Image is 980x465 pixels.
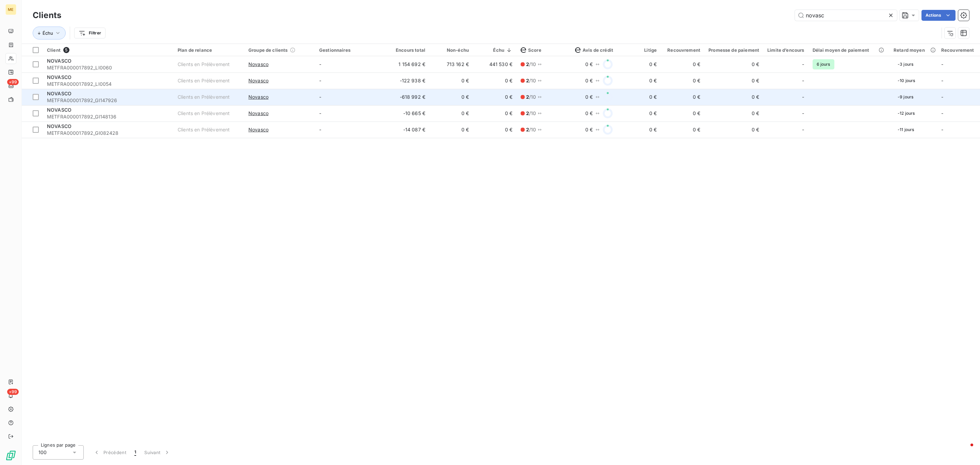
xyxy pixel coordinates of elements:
[473,73,517,89] td: 0 €
[473,105,517,122] td: 0 €
[5,4,16,15] div: ME
[941,61,943,67] span: -
[894,76,919,86] span: -10 jours
[74,28,105,38] button: Filtrer
[894,108,919,118] span: -12 jours
[47,107,71,113] span: NOVASCO
[63,47,69,53] span: 5
[7,389,19,395] span: +99
[47,97,169,104] span: METFRA000017892_GI147926
[941,78,943,83] span: -
[130,445,140,460] button: 1
[319,94,321,100] span: -
[894,92,917,102] span: -9 jours
[708,47,759,53] div: Promesse de paiement
[473,56,517,73] td: 441 530 €
[5,80,16,91] a: +99
[802,94,804,100] span: -
[47,64,169,71] span: METFRA000017892_LI0060
[526,78,529,83] span: 2
[248,126,268,133] span: Novasco
[704,89,763,105] td: 0 €
[941,94,943,100] span: -
[585,94,593,100] span: 0 €
[521,47,541,53] span: Score
[319,110,321,116] span: -
[704,122,763,138] td: 0 €
[617,105,661,122] td: 0 €
[134,449,136,456] span: 1
[704,105,763,122] td: 0 €
[89,445,130,460] button: Précédent
[802,77,804,84] span: -
[319,61,321,67] span: -
[575,47,613,53] span: Avis de crédit
[526,94,536,100] span: / 10
[477,47,512,53] div: Échu
[585,61,593,68] span: 0 €
[386,89,429,105] td: -618 992 €
[429,56,473,73] td: 713 162 €
[429,122,473,138] td: 0 €
[704,56,763,73] td: 0 €
[813,47,885,53] div: Délai moyen de paiement
[248,77,268,84] span: Novasco
[248,94,268,100] span: Novasco
[526,94,529,100] span: 2
[526,127,529,132] span: 2
[33,27,66,39] button: Échu
[248,110,268,117] span: Novasco
[319,78,321,83] span: -
[526,110,529,116] span: 2
[617,122,661,138] td: 0 €
[802,110,804,117] span: -
[941,127,943,132] span: -
[140,445,175,460] button: Suivant
[386,56,429,73] td: 1 154 692 €
[386,73,429,89] td: -122 938 €
[47,91,71,96] span: NOVASCO
[178,47,240,53] div: Plan de relance
[767,47,804,53] div: Limite d’encours
[661,73,704,89] td: 0 €
[47,58,71,64] span: NOVASCO
[813,59,834,69] span: 6 jours
[473,89,517,105] td: 0 €
[429,89,473,105] td: 0 €
[47,113,169,120] span: METFRA000017892_GI148136
[802,61,804,68] span: -
[178,110,230,117] div: Clients en Prélèvement
[178,94,230,100] div: Clients en Prélèvement
[957,442,973,458] iframe: Intercom live chat
[429,73,473,89] td: 0 €
[386,105,429,122] td: -10 665 €
[178,61,230,68] div: Clients en Prélèvement
[661,105,704,122] td: 0 €
[526,61,529,67] span: 2
[661,89,704,105] td: 0 €
[473,122,517,138] td: 0 €
[526,110,536,117] span: / 10
[47,123,71,129] span: NOVASCO
[795,10,897,21] input: Rechercher
[704,73,763,89] td: 0 €
[894,47,933,53] div: Retard moyen
[38,449,47,456] span: 100
[47,74,71,80] span: NOVASCO
[47,81,169,87] span: METFRA000017892_LI0054
[621,47,657,53] div: Litige
[386,122,429,138] td: -14 087 €
[43,30,53,36] span: Échu
[248,61,268,68] span: Novasco
[7,79,19,85] span: +99
[585,126,593,133] span: 0 €
[319,127,321,132] span: -
[585,110,593,117] span: 0 €
[526,126,536,133] span: / 10
[921,10,955,21] button: Actions
[894,125,918,135] span: -11 jours
[248,47,288,53] span: Groupe de clients
[661,122,704,138] td: 0 €
[390,47,425,53] div: Encours total
[617,73,661,89] td: 0 €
